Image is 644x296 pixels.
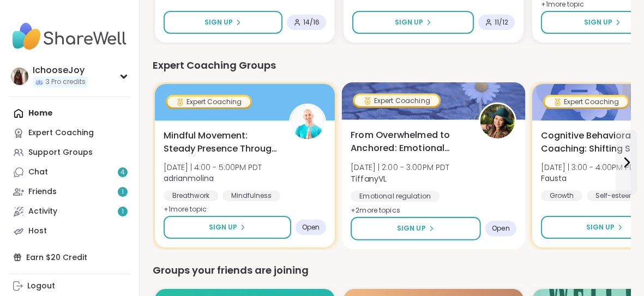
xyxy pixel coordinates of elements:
a: Activity1 [9,202,130,221]
div: Host [28,226,47,237]
span: [DATE] | 3:00 - 4:00PM PDT [541,162,639,173]
span: 4 [121,168,125,177]
a: Expert Coaching [9,123,130,143]
span: 3 Pro credits [46,77,86,87]
div: Mindfulness [222,190,280,201]
div: IchooseJoy [33,64,88,76]
b: TiffanyVL [351,173,387,184]
button: Sign Up [352,11,474,34]
span: Open [302,223,320,232]
a: Host [9,221,130,241]
div: Expert Coaching [545,96,628,107]
img: TiffanyVL [480,104,515,138]
img: IchooseJoy [11,68,28,85]
span: From Overwhelmed to Anchored: Emotional Regulation [351,129,466,155]
span: Sign Up [204,17,233,27]
div: Activity [28,206,57,217]
a: Friends1 [9,182,130,202]
button: Sign Up [164,11,282,34]
a: Support Groups [9,143,130,162]
span: Sign Up [395,17,423,27]
span: 1 [122,207,124,216]
span: 1 [122,188,124,197]
a: Chat4 [9,162,130,182]
span: Open [492,224,510,233]
div: Growth [541,190,582,201]
img: ShareWell Nav Logo [9,17,130,56]
div: Expert Coaching Groups [153,58,631,73]
button: Sign Up [351,217,481,240]
button: Sign Up [164,216,291,239]
b: adrianmolina [164,173,214,184]
span: [DATE] | 4:00 - 5:00PM PDT [164,162,262,173]
div: Earn $20 Credit [9,247,130,267]
div: Breathwork [164,190,218,201]
img: adrianmolina [291,105,324,139]
span: Sign Up [584,17,612,27]
div: Expert Coaching [167,96,250,107]
span: 11 / 12 [495,18,508,27]
span: 14 / 16 [303,18,320,27]
div: Support Groups [28,147,93,158]
div: Expert Coaching [354,95,439,106]
div: Chat [28,167,48,178]
div: Emotional regulation [351,191,440,202]
span: Sign Up [586,222,615,232]
span: Sign Up [209,222,237,232]
a: Logout [9,276,130,296]
div: Friends [28,186,57,197]
div: Logout [27,281,55,292]
div: Groups your friends are joining [153,263,631,278]
span: [DATE] | 2:00 - 3:00PM PDT [351,162,450,173]
span: Sign Up [397,223,426,233]
div: Expert Coaching [28,128,94,138]
span: Mindful Movement: Steady Presence Through Yoga [164,129,277,155]
b: Fausta [541,173,567,184]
